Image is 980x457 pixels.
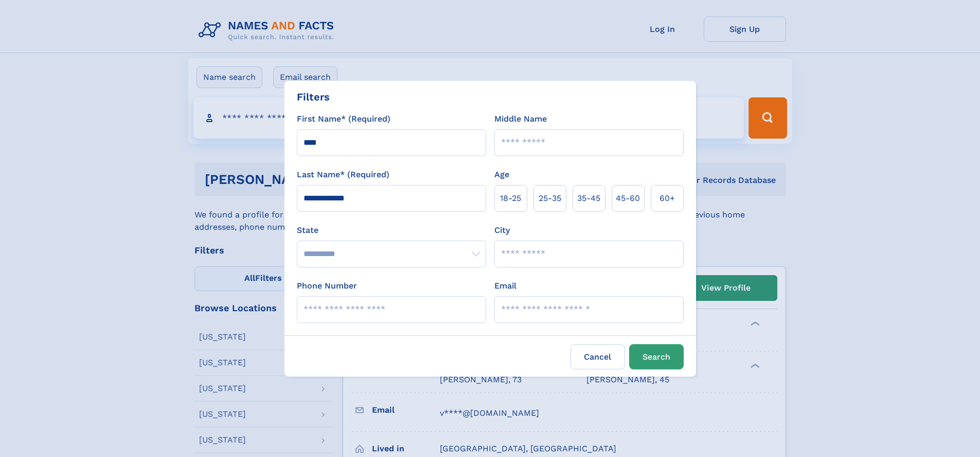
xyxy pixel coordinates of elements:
[297,113,390,125] label: First Name* (Required)
[297,89,330,105] div: Filters
[494,224,510,236] label: City
[494,113,547,125] label: Middle Name
[539,192,561,205] span: 25‑35
[297,280,357,292] label: Phone Number
[629,344,684,369] button: Search
[660,192,675,205] span: 60+
[500,192,521,205] span: 18‑25
[494,280,516,292] label: Email
[494,168,509,181] label: Age
[616,192,640,205] span: 45‑60
[571,344,625,369] label: Cancel
[297,224,486,236] label: State
[297,168,389,181] label: Last Name* (Required)
[577,192,600,205] span: 35‑45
